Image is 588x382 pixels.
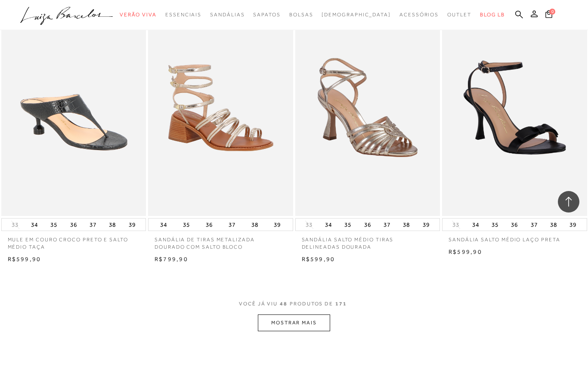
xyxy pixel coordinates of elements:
[289,12,313,18] span: Bolsas
[508,219,520,231] button: 36
[158,219,170,231] button: 34
[210,7,244,23] a: categoryNavScreenReaderText
[322,12,391,18] span: [DEMOGRAPHIC_DATA]
[381,219,393,231] button: 37
[480,12,505,18] span: BLOG LB
[399,12,439,18] span: Acessórios
[322,219,334,231] button: 34
[567,219,579,231] button: 39
[296,0,439,215] a: SANDÁLIA SALTO MÉDIO TIRAS DELINEADAS DOURADA SANDÁLIA SALTO MÉDIO TIRAS DELINEADAS DOURADA
[9,221,21,229] button: 33
[203,219,215,231] button: 36
[295,231,440,251] a: SANDÁLIA SALTO MÉDIO TIRAS DELINEADAS DOURADA
[450,221,462,229] button: 33
[399,7,439,23] a: categoryNavScreenReaderText
[28,219,40,231] button: 34
[210,12,244,18] span: Sandálias
[165,7,201,23] a: categoryNavScreenReaderText
[280,301,288,307] span: 48
[1,231,146,251] a: MULE EM COURO CROCO PRETO E SALTO MÉDIO TAÇA
[447,12,471,18] span: Outlet
[271,219,283,231] button: 39
[149,0,292,215] img: SANDÁLIA DE TIRAS METALIZADA DOURADO COM SALTO BLOCO
[442,231,587,243] a: SANDÁLIA SALTO MÉDIO LAÇO PRETA
[87,219,99,231] button: 37
[48,219,60,231] button: 35
[302,256,335,262] span: R$599,90
[362,219,374,231] button: 36
[253,12,280,18] span: Sapatos
[2,0,145,215] img: MULE EM COURO CROCO PRETO E SALTO MÉDIO TAÇA
[447,7,471,23] a: categoryNavScreenReaderText
[449,248,482,255] span: R$599,90
[528,219,540,231] button: 37
[443,0,586,215] img: SANDÁLIA SALTO MÉDIO LAÇO PRETA
[226,219,238,231] button: 37
[296,0,439,215] img: SANDÁLIA SALTO MÉDIO TIRAS DELINEADAS DOURADA
[253,7,280,23] a: categoryNavScreenReaderText
[480,7,505,23] a: BLOG LB
[2,0,145,215] a: MULE EM COURO CROCO PRETO E SALTO MÉDIO TAÇA MULE EM COURO CROCO PRETO E SALTO MÉDIO TAÇA
[8,256,41,262] span: R$599,90
[258,314,330,331] button: MOSTRAR MAIS
[148,231,293,251] a: SANDÁLIA DE TIRAS METALIZADA DOURADO COM SALTO BLOCO
[443,0,586,215] a: SANDÁLIA SALTO MÉDIO LAÇO PRETA SANDÁLIA SALTO MÉDIO LAÇO PRETA
[543,9,555,21] button: 0
[303,221,315,229] button: 33
[68,219,80,231] button: 36
[549,9,555,15] span: 0
[470,219,482,231] button: 34
[322,7,391,23] a: noSubCategoriesText
[120,7,157,23] a: categoryNavScreenReaderText
[149,0,292,215] a: SANDÁLIA DE TIRAS METALIZADA DOURADO COM SALTO BLOCO SANDÁLIA DE TIRAS METALIZADA DOURADO COM SAL...
[180,219,192,231] button: 35
[126,219,138,231] button: 39
[249,219,261,231] button: 38
[335,301,347,307] span: 171
[342,219,354,231] button: 35
[120,12,157,18] span: Verão Viva
[289,7,313,23] a: categoryNavScreenReaderText
[165,12,201,18] span: Essenciais
[420,219,432,231] button: 39
[489,219,501,231] button: 35
[239,301,349,307] span: VOCÊ JÁ VIU PRODUTOS DE
[548,219,560,231] button: 38
[106,219,118,231] button: 38
[400,219,412,231] button: 38
[155,256,188,262] span: R$799,90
